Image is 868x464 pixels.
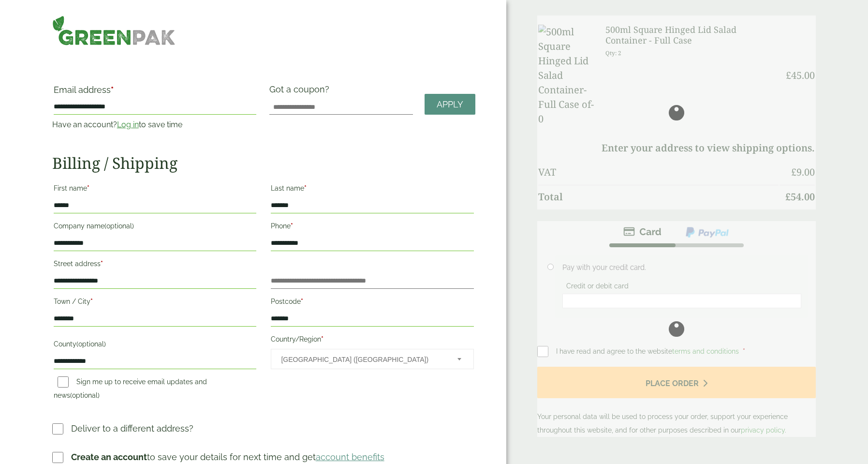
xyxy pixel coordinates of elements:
[281,349,444,370] span: United Kingdom (UK)
[54,257,257,273] label: Street address
[70,391,100,399] span: (optional)
[321,335,324,343] abbr: required
[271,219,474,236] label: Phone
[316,452,384,462] a: account benefits
[90,298,93,305] abbr: required
[301,298,303,305] abbr: required
[71,452,147,462] strong: Create an account
[271,181,474,198] label: Last name
[291,222,293,230] abbr: required
[76,340,106,348] span: (optional)
[54,337,257,354] label: County
[271,349,474,369] span: Country/Region
[271,332,474,349] label: Country/Region
[71,422,193,435] p: Deliver to a different address?
[271,295,474,311] label: Postcode
[54,295,257,311] label: Town / City
[52,15,176,45] img: GreenPak Supplies
[52,119,258,131] p: Have an account? to save time
[52,154,475,172] h2: Billing / Shipping
[54,378,207,402] label: Sign me up to receive email updates and news
[304,184,307,192] abbr: required
[437,99,463,110] span: Apply
[71,450,384,464] p: to save your details for next time and get
[54,86,257,99] label: Email address
[111,85,114,95] abbr: required
[87,184,89,192] abbr: required
[269,84,333,99] label: Got a coupon?
[54,219,257,236] label: Company name
[54,181,257,198] label: First name
[425,94,475,115] a: Apply
[117,120,139,129] a: Log in
[104,222,134,230] span: (optional)
[101,260,103,268] abbr: required
[58,376,69,388] input: Sign me up to receive email updates and news(optional)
